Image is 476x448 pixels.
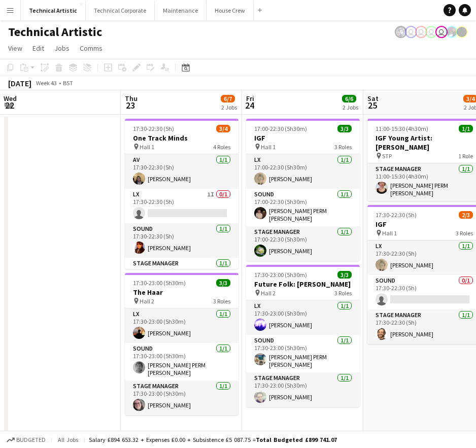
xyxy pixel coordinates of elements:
[456,26,468,38] app-user-avatar: Gabrielle Barr
[376,125,428,132] span: 11:00-15:30 (4h30m)
[337,125,352,132] span: 3/3
[54,44,70,53] span: Jobs
[246,94,254,103] span: Fri
[133,125,174,132] span: 17:30-22:30 (5h)
[213,297,230,305] span: 3 Roles
[366,99,379,111] span: 25
[125,189,239,223] app-card-role: LX1I0/117:30-22:30 (5h)
[125,94,138,103] span: Thu
[405,26,417,38] app-user-avatar: Sally PERM Pochciol
[140,143,154,151] span: Hall 1
[80,44,103,53] span: Comms
[28,42,48,55] a: Edit
[140,297,154,305] span: Hall 2
[459,125,473,132] span: 1/1
[425,26,437,38] app-user-avatar: Liveforce Admin
[76,42,107,55] a: Comms
[221,104,237,111] div: 2 Jobs
[343,104,358,111] div: 2 Jobs
[32,44,44,53] span: Edit
[125,381,239,415] app-card-role: Stage Manager1/117:30-23:00 (5h30m)[PERSON_NAME]
[125,288,239,297] h3: The Haar
[246,154,360,189] app-card-role: LX1/117:00-22:30 (5h30m)[PERSON_NAME]
[342,95,356,102] span: 6/6
[50,42,74,55] a: Jobs
[446,26,458,38] app-user-avatar: Zubair PERM Dhalla
[382,152,392,160] span: STP
[456,229,473,237] span: 3 Roles
[2,99,17,111] span: 22
[21,1,86,20] button: Technical Artistic
[415,26,427,38] app-user-avatar: Sally PERM Pochciol
[133,279,186,287] span: 17:30-23:00 (5h30m)
[254,125,307,132] span: 17:00-22:30 (5h30m)
[246,133,360,143] h3: IGF
[246,300,360,335] app-card-role: LX1/117:30-23:00 (5h30m)[PERSON_NAME]
[261,289,276,297] span: Hall 2
[334,143,352,151] span: 3 Roles
[125,223,239,258] app-card-role: Sound1/117:30-22:30 (5h)[PERSON_NAME]
[376,211,417,219] span: 17:30-22:30 (5h)
[245,99,254,111] span: 24
[367,94,379,103] span: Sat
[125,343,239,381] app-card-role: Sound1/117:30-23:00 (5h30m)[PERSON_NAME] PERM [PERSON_NAME]
[246,189,360,226] app-card-role: Sound1/117:00-22:30 (5h30m)[PERSON_NAME] PERM [PERSON_NAME]
[334,289,352,297] span: 3 Roles
[86,1,155,20] button: Technical Corporate
[125,119,239,269] app-job-card: 17:30-22:30 (5h)3/4One Track Minds Hall 14 RolesAV1/117:30-22:30 (5h)[PERSON_NAME]LX1I0/117:30-22...
[337,271,352,279] span: 3/3
[395,26,407,38] app-user-avatar: Krisztian PERM Vass
[221,95,235,102] span: 6/7
[125,154,239,189] app-card-role: AV1/117:30-22:30 (5h)[PERSON_NAME]
[246,119,360,261] app-job-card: 17:00-22:30 (5h30m)3/3IGF Hall 13 RolesLX1/117:00-22:30 (5h30m)[PERSON_NAME]Sound1/117:00-22:30 (...
[125,133,239,143] h3: One Track Minds
[207,1,254,20] button: House Crew
[246,335,360,372] app-card-role: Sound1/117:30-23:00 (5h30m)[PERSON_NAME] PERM [PERSON_NAME]
[246,265,360,407] app-job-card: 17:30-23:00 (5h30m)3/3Future Folk: [PERSON_NAME] Hall 23 RolesLX1/117:30-23:00 (5h30m)[PERSON_NAM...
[458,152,473,160] span: 1 Role
[8,44,22,53] span: View
[382,229,397,237] span: Hall 1
[8,78,31,88] div: [DATE]
[125,258,239,292] app-card-role: Stage Manager1/117:30-22:30 (5h)
[246,280,360,289] h3: Future Folk: [PERSON_NAME]
[89,436,337,443] div: Salary £894 653.32 + Expenses £0.00 + Subsistence £5 087.75 =
[216,125,230,132] span: 3/4
[33,79,59,87] span: Week 43
[261,143,276,151] span: Hall 1
[4,42,26,55] a: View
[256,436,337,443] span: Total Budgeted £899 741.07
[213,143,230,151] span: 4 Roles
[5,434,47,445] button: Budgeted
[4,94,17,103] span: Wed
[125,273,239,415] app-job-card: 17:30-23:00 (5h30m)3/3The Haar Hall 23 RolesLX1/117:30-23:00 (5h30m)[PERSON_NAME]Sound1/117:30-23...
[125,308,239,343] app-card-role: LX1/117:30-23:00 (5h30m)[PERSON_NAME]
[16,436,46,443] span: Budgeted
[8,24,102,40] h1: Technical Artistic
[246,226,360,261] app-card-role: Stage Manager1/117:00-22:30 (5h30m)[PERSON_NAME]
[56,436,80,443] span: All jobs
[63,79,73,87] div: BST
[123,99,138,111] span: 23
[246,372,360,407] app-card-role: Stage Manager1/117:30-23:00 (5h30m)[PERSON_NAME]
[435,26,448,38] app-user-avatar: Liveforce Admin
[254,271,307,279] span: 17:30-23:00 (5h30m)
[216,279,230,287] span: 3/3
[459,211,473,219] span: 2/3
[155,1,207,20] button: Maintenance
